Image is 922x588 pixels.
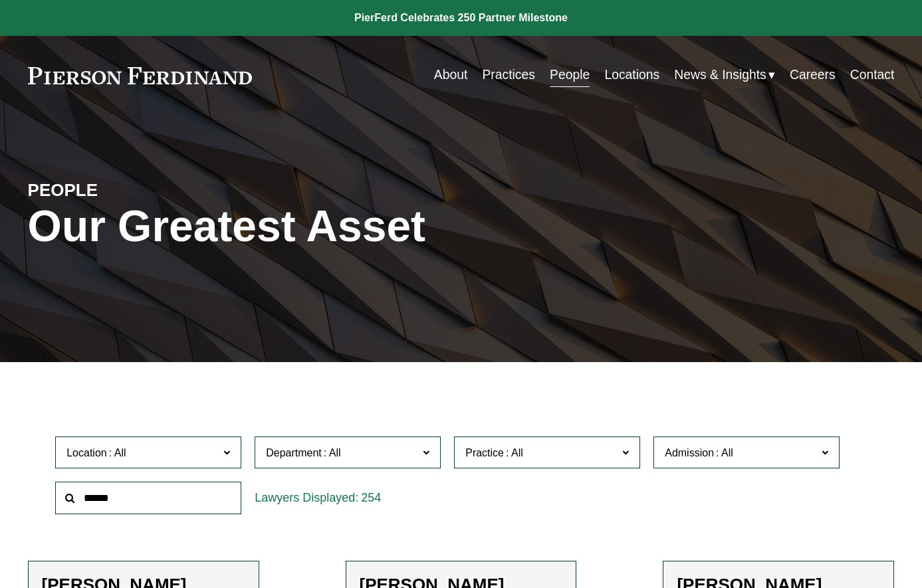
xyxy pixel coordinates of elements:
[66,447,107,458] span: Location
[465,447,504,458] span: Practice
[790,62,836,88] a: Careers
[266,447,322,458] span: Department
[674,64,766,87] span: News & Insights
[434,62,467,88] a: About
[550,62,590,88] a: People
[604,62,659,88] a: Locations
[665,447,714,458] span: Admission
[28,201,606,251] h1: Our Greatest Asset
[482,62,534,88] a: Practices
[361,491,381,504] span: 254
[28,179,245,201] h4: PEOPLE
[850,62,895,88] a: Contact
[674,62,774,88] a: folder dropdown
